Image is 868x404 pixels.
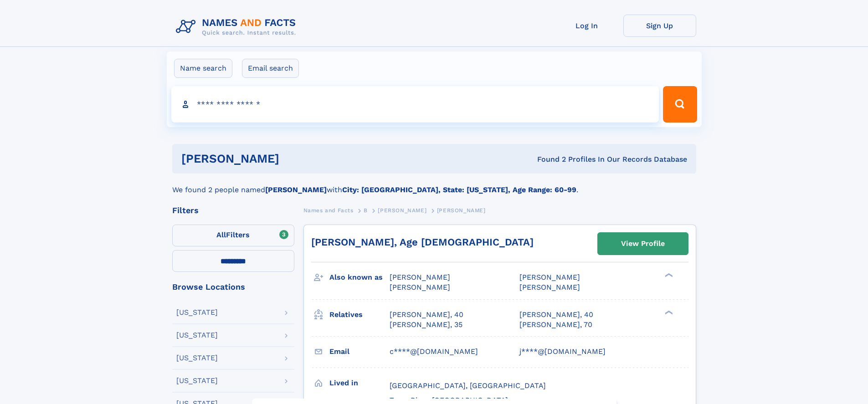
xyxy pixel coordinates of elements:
[623,15,696,37] a: Sign Up
[378,205,426,216] a: [PERSON_NAME]
[311,236,534,248] a: [PERSON_NAME], Age [DEMOGRAPHIC_DATA]
[519,310,593,320] a: [PERSON_NAME], 40
[364,205,368,216] a: B
[663,272,673,278] div: ❯
[172,15,303,39] img: Logo Names and Facts
[181,153,408,164] h1: [PERSON_NAME]
[172,174,696,195] div: We found 2 people named with .
[329,307,390,322] h3: Relatives
[172,206,294,215] div: Filters
[176,354,218,362] div: [US_STATE]
[390,283,450,291] span: [PERSON_NAME]
[329,375,390,391] h3: Lived in
[329,344,390,359] h3: Email
[342,185,576,194] b: City: [GEOGRAPHIC_DATA], State: [US_STATE], Age Range: 60-99
[390,381,546,390] span: [GEOGRAPHIC_DATA], [GEOGRAPHIC_DATA]
[390,273,450,281] span: [PERSON_NAME]
[550,15,623,37] a: Log In
[242,59,299,78] label: Email search
[216,230,226,239] span: All
[663,309,673,315] div: ❯
[265,185,327,194] b: [PERSON_NAME]
[598,233,688,255] a: View Profile
[329,270,390,285] h3: Also known as
[171,86,659,123] input: search input
[174,59,232,78] label: Name search
[172,283,294,291] div: Browse Locations
[390,320,462,330] a: [PERSON_NAME], 35
[621,233,665,254] div: View Profile
[519,273,580,281] span: [PERSON_NAME]
[176,332,218,339] div: [US_STATE]
[364,207,368,214] span: B
[519,283,580,291] span: [PERSON_NAME]
[378,207,426,214] span: [PERSON_NAME]
[390,310,463,320] a: [PERSON_NAME], 40
[176,377,218,384] div: [US_STATE]
[663,86,697,123] button: Search Button
[437,207,486,214] span: [PERSON_NAME]
[519,320,592,330] a: [PERSON_NAME], 70
[172,225,294,246] label: Filters
[303,205,354,216] a: Names and Facts
[408,154,687,164] div: Found 2 Profiles In Our Records Database
[176,309,218,316] div: [US_STATE]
